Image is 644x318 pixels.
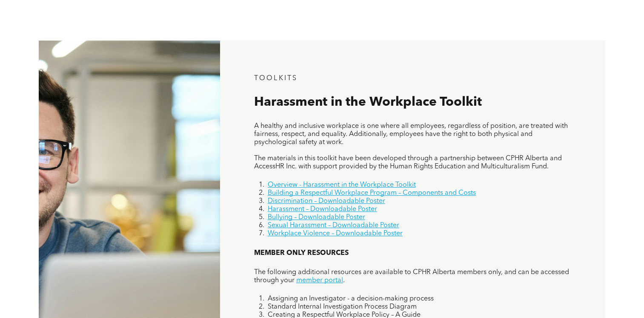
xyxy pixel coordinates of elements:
[268,295,434,302] span: Assigning an Investigator - a decision-making process
[268,182,416,188] a: Overview - Harassment in the Workplace Toolkit
[254,123,568,146] span: A healthy and inclusive workplace is one where all employees, regardless of position, are treated...
[268,230,403,237] a: Workplace Violence – Downloadable Poster
[268,214,365,221] a: Bullying – Downloadable Poster
[268,222,399,229] a: Sexual Harassment – Downloadable Poster
[268,190,476,197] a: Building a Respectful Workplace Program – Components and Costs
[268,206,377,213] a: Harassment – Downloadable Poster
[268,304,417,310] span: Standard Internal Investigation Process Diagram
[254,155,562,170] span: The materials in this toolkit have been developed through a partnership between CPHR Alberta and ...
[254,75,298,82] span: TOOLKITS
[254,250,349,257] span: MEMBER ONLY RESOURCES
[254,269,569,284] span: The following additional resources are available to CPHR Alberta members only, and can be accesse...
[268,198,385,205] a: Discrimination – Downloadable Poster
[343,277,345,284] span: .
[254,96,482,109] span: Harassment in the Workplace Toolkit
[296,277,343,284] a: member portal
